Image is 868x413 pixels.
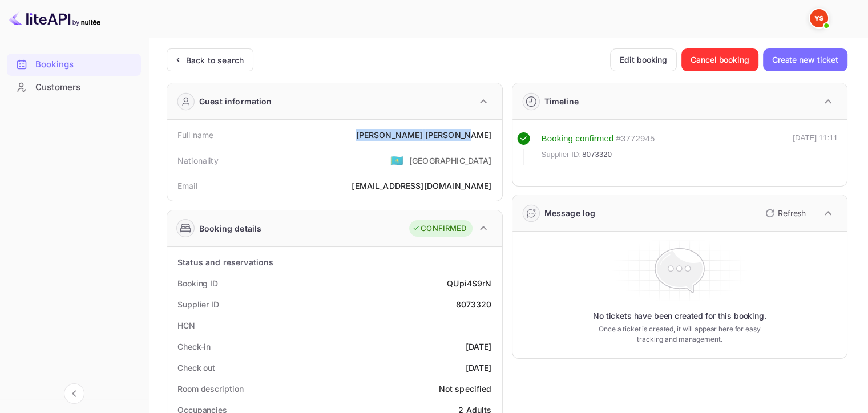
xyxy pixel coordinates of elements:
button: Create new ticket [763,48,847,71]
div: Customers [35,81,135,94]
div: 8073320 [455,298,491,310]
button: Edit booking [610,48,677,71]
div: Room description [177,383,243,395]
div: Customers [7,76,141,99]
span: United States [390,150,403,171]
div: Full name [177,129,213,141]
div: [DATE] 11:11 [793,132,838,165]
p: No tickets have been created for this booking. [593,310,766,322]
div: QUpi4S9rN [447,277,491,289]
div: Supplier ID [177,298,219,310]
div: Booking details [199,222,261,234]
div: Check out [177,362,215,374]
p: Refresh [778,207,806,219]
div: Timeline [544,95,579,107]
p: Once a ticket is created, it will appear here for easy tracking and management. [590,324,769,345]
button: Collapse navigation [64,383,84,404]
div: Not specified [439,383,492,395]
div: Status and reservations [177,256,273,268]
div: Message log [544,207,596,219]
a: Bookings [7,54,141,75]
div: Back to search [186,54,244,66]
button: Refresh [758,204,810,222]
div: Booking confirmed [542,132,614,145]
div: Bookings [35,58,135,71]
div: Email [177,180,197,192]
img: Yandex Support [810,9,828,27]
div: Nationality [177,155,219,167]
div: Bookings [7,54,141,76]
div: CONFIRMED [412,223,466,234]
div: Booking ID [177,277,218,289]
button: Cancel booking [681,48,758,71]
div: [PERSON_NAME] [PERSON_NAME] [356,129,491,141]
div: [DATE] [466,341,492,353]
div: # 3772945 [616,132,655,145]
div: HCN [177,319,195,331]
div: Guest information [199,95,272,107]
span: Supplier ID: [542,149,582,160]
div: [DATE] [466,362,492,374]
div: Check-in [177,341,211,353]
a: Customers [7,76,141,98]
div: [GEOGRAPHIC_DATA] [409,155,492,167]
img: LiteAPI logo [9,9,100,27]
span: 8073320 [582,149,612,160]
div: [EMAIL_ADDRESS][DOMAIN_NAME] [352,180,491,192]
